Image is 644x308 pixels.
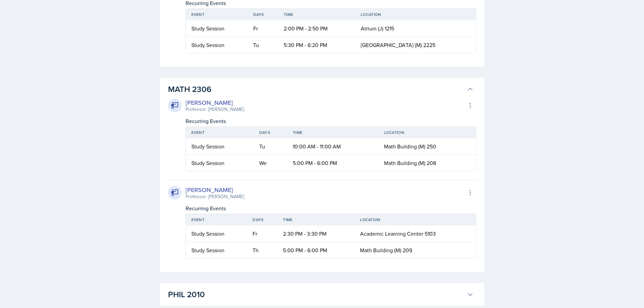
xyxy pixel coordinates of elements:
[247,214,278,226] th: Days
[167,82,475,97] button: MATH 2306
[186,9,248,20] th: Event
[186,127,254,138] th: Event
[186,204,476,212] div: Recurring Events
[361,25,394,32] span: Atrium (J) 1215
[278,37,355,53] td: 5:30 PM - 6:20 PM
[254,138,287,155] td: Tu
[186,98,244,107] div: [PERSON_NAME]
[254,155,287,171] td: We
[278,9,355,20] th: Time
[186,117,476,125] div: Recurring Events
[379,127,476,138] th: Location
[361,41,435,49] span: [GEOGRAPHIC_DATA] (M) 2225
[168,83,464,95] h3: MATH 2306
[278,214,355,226] th: Time
[191,24,242,32] div: Study Session
[186,106,244,113] div: Professor: [PERSON_NAME]
[287,138,378,155] td: 10:00 AM - 11:00 AM
[186,193,244,200] div: Professor: [PERSON_NAME]
[360,230,436,237] span: Academic Learning Center 5103
[248,20,278,37] td: Fr
[355,214,476,226] th: Location
[191,41,242,49] div: Study Session
[248,9,278,20] th: Days
[186,185,244,194] div: [PERSON_NAME]
[360,246,412,254] span: Math Building (M) 209
[278,226,355,242] td: 2:30 PM - 3:30 PM
[254,127,287,138] th: Days
[186,214,247,226] th: Event
[278,20,355,37] td: 2:00 PM - 2:50 PM
[287,127,378,138] th: Time
[355,9,476,20] th: Location
[278,242,355,258] td: 5:00 PM - 6:00 PM
[248,37,278,53] td: Tu
[287,155,378,171] td: 5:00 PM - 6:00 PM
[247,242,278,258] td: Th
[167,287,475,302] button: PHIL 2010
[191,159,248,167] div: Study Session
[384,159,436,167] span: Math Building (M) 208
[247,226,278,242] td: Fr
[191,142,248,150] div: Study Session
[191,230,242,238] div: Study Session
[384,143,436,150] span: Math Building (M) 250
[191,246,242,254] div: Study Session
[168,288,464,301] h3: PHIL 2010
